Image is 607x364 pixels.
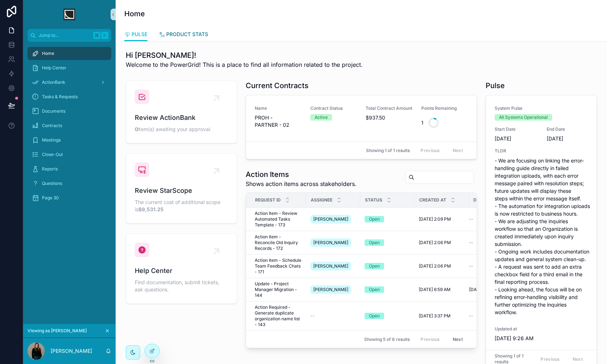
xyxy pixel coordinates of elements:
span: [DATE] [547,135,590,142]
span: Points Remaining [421,105,468,111]
a: Help Center [27,61,111,74]
span: Page 30 [42,195,59,201]
a: PRODUCT STATS [159,28,208,42]
a: [PERSON_NAME] [310,237,356,248]
a: -- [469,216,514,222]
button: Next [448,334,468,345]
a: PULSE [124,28,147,42]
span: PROH - PARTNER - 02 [255,114,302,129]
span: -- [469,240,473,246]
strong: $9,531.25 [138,206,164,212]
div: scrollable content [23,42,116,214]
span: System Pulse [495,105,590,111]
p: - We are focusing on linking the error-handling guide directly in failed integration uploads, wit... [495,157,590,316]
a: [DATE] 2:09 PM [419,216,464,222]
div: Open [369,239,380,246]
span: Close-Out [42,152,63,157]
a: Action Item - Schedule Team Feedback Chats - 171 [255,257,302,275]
a: NamePROH - PARTNER - 02Contract StatusActiveTotal Contract Amount$937.50Points Remaining1 [246,95,477,142]
span: Tasks & Requests [42,94,78,100]
a: -- [469,313,514,319]
span: item(s) awaiting your approval. [135,126,228,133]
a: Reports [27,162,111,175]
p: [PERSON_NAME] [51,347,92,355]
span: Home [42,51,54,56]
a: Update - Project Manager Migration - 144 [255,281,302,298]
span: Viewing as [PERSON_NAME] [27,328,87,334]
a: Action Item - Review Automated Tasks Template - 173 [255,211,302,228]
span: -- [310,313,315,319]
span: TLDR [495,148,590,154]
span: Questions [42,181,62,186]
a: -- [310,313,356,319]
span: Status [365,197,382,203]
a: [DATE] 2:06 PM [419,263,464,269]
div: Open [369,216,380,222]
a: Open [365,216,410,222]
span: [DATE] 2:06 PM [419,240,451,246]
span: Showing 1 of 1 results [366,148,410,153]
a: -- [469,263,514,269]
a: -- [469,240,514,246]
span: Jump to... [39,32,90,38]
span: Request ID [255,197,281,203]
span: [DATE] 9:26 AM [495,335,590,342]
button: Jump to...K [27,29,111,42]
a: System PulseAll Systems OperationalStart Date[DATE]End Date[DATE]TLDR- We are focusing on linking... [486,95,597,352]
a: Contracts [27,119,111,132]
a: [DATE] 6:59 AM [419,287,464,292]
a: Review ActionBank 0item(s) awaiting your approval. [126,81,237,143]
span: End Date [547,126,590,132]
a: Documents [27,105,111,118]
a: [DATE] 3:37 PM [419,313,464,319]
a: Page 30 [27,191,111,204]
span: [PERSON_NAME] [313,216,348,222]
span: ActionBank [42,79,65,85]
div: Open [369,313,380,319]
a: [PERSON_NAME] [310,284,356,295]
span: [DATE] 3:37 PM [419,313,451,319]
span: [DATE] 2:09 PM [419,216,451,222]
a: Action Item - Reconcile Old Inquiry Records - 172 [255,234,302,251]
a: ActionBank [27,76,111,89]
a: [PERSON_NAME] [310,260,356,272]
span: [DATE] [495,135,538,142]
strong: 0 [135,126,138,132]
span: -- [469,263,473,269]
span: Help Center [42,65,66,71]
span: Find documentation, submit tickets, ask questions. [135,279,228,293]
span: Updated at [495,326,590,332]
a: Tasks & Requests [27,90,111,103]
span: K [102,32,108,38]
span: Action Required - Generate duplicate organization name list - 143 [255,304,302,328]
h1: Hi [PERSON_NAME]! [126,50,363,60]
span: Contract Status [310,105,357,111]
span: Review StarScope [135,186,228,196]
span: Created at [419,197,446,203]
span: Welcome to the PowerGrid! This is a place to find all information related to the project. [126,60,363,69]
span: [PERSON_NAME] [313,240,348,246]
span: PRODUCT STATS [166,31,208,38]
img: App logo [64,9,75,20]
span: Name [255,105,302,111]
span: [DATE] 6:59 AM [419,287,451,292]
span: Contracts [42,123,62,129]
a: Meetings [27,134,111,147]
h1: Current Contracts [246,81,309,91]
div: Open [369,263,380,269]
a: Home [27,47,111,60]
span: The current cost of additional scope is [135,199,228,213]
span: [DATE] [469,287,483,292]
span: Help Center [135,266,228,276]
a: Review StarScopeThe current cost of additional scope is$9,531.25 [126,154,237,223]
a: [DATE] 2:06 PM [419,240,464,246]
a: [PERSON_NAME] [310,213,356,225]
a: Open [365,263,410,269]
div: All Systems Operational [499,114,548,121]
span: Start Date [495,126,538,132]
span: Documents [42,108,65,114]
